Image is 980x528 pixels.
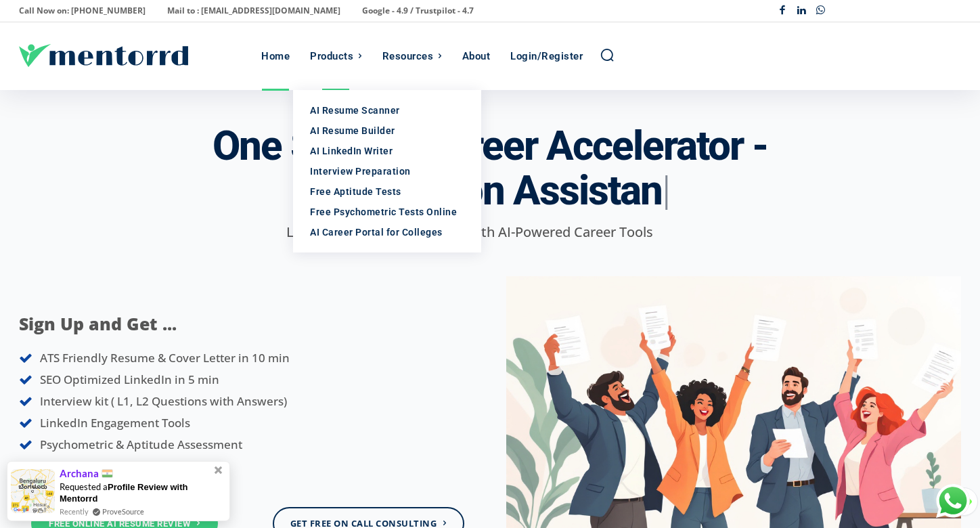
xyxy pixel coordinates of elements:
[510,22,583,90] div: Login/Register
[293,141,481,161] a: AI LinkedIn Writer
[293,100,481,120] a: AI Resume Scanner
[662,167,669,215] span: |
[303,22,369,90] a: Products
[310,225,464,239] div: AI Career Portal for Colleges
[19,44,254,67] a: Logo
[310,124,464,137] div: AI Resume Builder
[40,458,104,474] span: And More...
[293,181,481,202] a: Free Aptitude Tests
[40,437,242,452] span: Psychometric & Aptitude Assessment
[792,1,811,21] a: Linkedin
[293,161,481,181] a: Interview Preparation
[60,506,89,517] span: Recently
[293,222,481,242] a: AI Career Portal for Colleges
[811,1,831,21] a: Whatsapp
[936,484,970,518] div: Chat with Us
[102,469,113,478] img: provesource country flag image
[362,1,474,20] p: Google - 4.9 / Trustpilot - 4.7
[40,393,287,409] span: Interview kit ( L1, L2 Questions with Answers)
[261,22,290,90] div: Home
[311,167,662,215] span: Application Assistan
[310,164,464,178] div: Interview Preparation
[19,311,433,337] p: Sign Up and Get ...
[600,47,615,62] a: Search
[382,22,434,90] div: Resources
[293,120,481,141] a: AI Resume Builder
[167,1,340,20] p: Mail to : [EMAIL_ADDRESS][DOMAIN_NAME]
[310,185,464,198] div: Free Aptitude Tests
[60,481,187,504] span: Requested a
[376,22,449,90] a: Resources
[773,1,793,21] a: Facebook
[310,22,353,90] div: Products
[455,22,497,90] a: About
[40,372,219,387] span: SEO Optimized LinkedIn in 5 min
[19,222,920,242] p: Land Your Dream Job Faster with AI-Powered Career Tools
[40,415,190,431] span: LinkedIn Engagement Tools
[504,22,589,90] a: Login/Register
[462,22,491,90] div: About
[310,205,464,219] div: Free Psychometric Tests Online
[310,144,464,158] div: AI LinkedIn Writer
[11,469,55,513] img: provesource social proof notification image
[254,22,296,90] a: Home
[60,482,187,504] span: Profile Review with Mentorrd
[293,202,481,222] a: Free Psychometric Tests Online
[60,468,113,480] span: Archana
[40,350,290,366] span: ATS Friendly Resume & Cover Letter in 10 min
[213,124,767,213] h3: One Stop AI Career Accelerator -
[310,104,464,117] div: AI Resume Scanner
[19,1,146,20] p: Call Now on: [PHONE_NUMBER]
[102,506,144,517] a: ProveSource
